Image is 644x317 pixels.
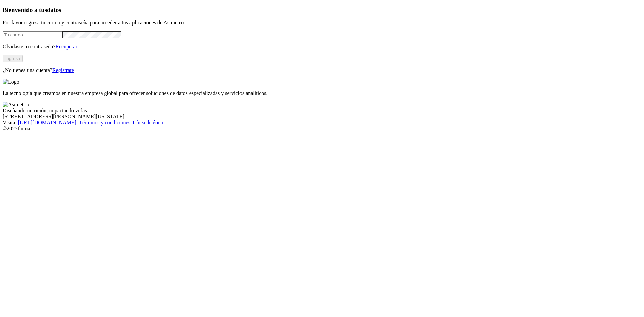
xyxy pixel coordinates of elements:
button: Ingresa [3,55,23,62]
a: Recuperar [55,44,77,49]
input: Tu correo [3,31,62,38]
div: © 2025 Iluma [3,126,641,132]
p: La tecnología que creamos en nuestra empresa global para ofrecer soluciones de datos especializad... [3,90,641,96]
p: Por favor ingresa tu correo y contraseña para acceder a tus aplicaciones de Asimetrix: [3,20,641,26]
a: Línea de ética [133,120,163,125]
span: datos [47,6,61,13]
div: Visita : | | [3,120,641,126]
a: [URL][DOMAIN_NAME] [18,120,76,125]
div: Diseñando nutrición, impactando vidas. [3,108,641,114]
img: Asimetrix [3,102,30,108]
a: Regístrate [52,67,74,73]
h3: Bienvenido a tus [3,6,641,14]
p: Olvidaste tu contraseña? [3,44,641,50]
img: Logo [3,79,19,85]
div: [STREET_ADDRESS][PERSON_NAME][US_STATE]. [3,114,641,120]
p: ¿No tienes una cuenta? [3,67,641,73]
a: Términos y condiciones [79,120,130,125]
